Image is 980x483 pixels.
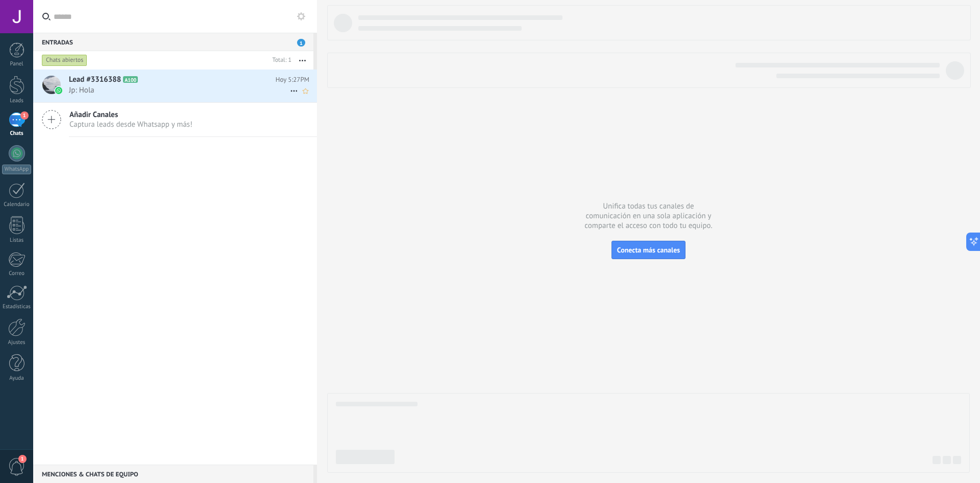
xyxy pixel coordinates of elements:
[611,241,685,259] button: Conecta más canales
[42,54,87,66] div: Chats abiertos
[268,55,291,65] div: Total: 1
[69,75,121,85] span: Lead #3316388
[18,455,27,463] span: 1
[2,304,32,310] div: Estadísticas
[2,130,32,137] div: Chats
[2,165,31,174] div: WhatsApp
[33,33,313,51] div: Entradas
[123,76,138,83] span: A100
[617,245,680,255] span: Conecta más canales
[2,98,32,104] div: Leads
[69,85,290,95] span: Jp: Hola
[2,339,32,346] div: Ajustes
[2,201,32,208] div: Calendario
[55,87,62,94] img: waba.svg
[20,111,29,120] span: 1
[2,270,32,277] div: Correo
[2,237,32,244] div: Listas
[297,39,305,47] span: 1
[276,75,309,85] span: Hoy 5:27PM
[2,61,32,67] div: Panel
[33,465,313,483] div: Menciones & Chats de equipo
[69,120,192,129] span: Captura leads desde Whatsapp y más!
[2,375,32,382] div: Ayuda
[33,70,317,102] a: Lead #3316388 A100 Hoy 5:27PM Jp: Hola
[69,110,192,120] span: Añadir Canales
